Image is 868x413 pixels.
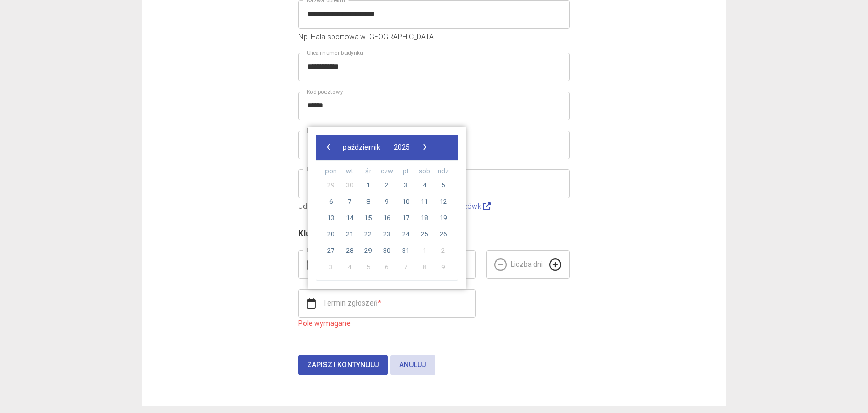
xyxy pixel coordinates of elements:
[322,243,339,259] span: 27
[435,177,451,193] span: 5
[360,210,376,226] span: 15
[379,193,395,210] span: 9
[322,259,339,275] span: 3
[360,193,376,210] span: 8
[360,243,376,259] span: 29
[322,226,339,243] span: 20
[416,259,432,275] span: 8
[417,140,432,155] button: ›
[343,143,380,151] span: październik
[298,31,570,42] p: Np. Hala sportowa w [GEOGRAPHIC_DATA]
[378,166,397,177] th: weekday
[307,361,379,369] span: Zapisz i kontynuuj
[379,226,395,243] span: 23
[341,193,358,210] span: 7
[298,319,351,328] span: Pole wymagane
[415,166,434,177] th: weekday
[379,259,395,275] span: 6
[396,166,415,177] th: weekday
[435,193,451,210] span: 12
[322,193,339,210] span: 6
[435,226,451,243] span: 26
[360,226,376,243] span: 22
[360,259,376,275] span: 5
[398,259,414,275] span: 7
[379,210,395,226] span: 16
[387,140,417,155] button: 2025
[359,166,378,177] th: weekday
[416,177,432,193] span: 4
[341,243,358,259] span: 28
[341,177,358,193] span: 30
[416,243,432,259] span: 1
[320,139,336,155] span: ‹
[416,210,432,226] span: 18
[321,141,432,149] bs-datepicker-navigation-view: ​ ​ ​
[417,139,432,155] span: ›
[321,166,340,177] th: weekday
[298,229,353,238] span: Kluczowe daty
[379,177,395,193] span: 2
[341,226,358,243] span: 21
[398,177,414,193] span: 3
[435,243,451,259] span: 2
[322,210,339,226] span: 13
[435,210,451,226] span: 19
[394,143,410,151] span: 2025
[336,140,387,155] button: październik
[398,226,414,243] span: 24
[341,210,358,226] span: 14
[416,193,432,210] span: 11
[341,259,358,275] span: 4
[360,177,376,193] span: 1
[379,243,395,259] span: 30
[322,177,339,193] span: 29
[308,127,466,289] bs-datepicker-container: calendar
[398,193,414,210] span: 10
[416,226,432,243] span: 25
[321,140,336,155] button: ‹
[298,201,570,212] p: Udostępnij lokalizację z Google Maps.
[398,243,414,259] span: 31
[433,166,452,177] th: weekday
[435,259,451,275] span: 9
[298,355,388,375] button: Zapisz i kontynuuj
[340,166,359,177] th: weekday
[398,210,414,226] span: 17
[390,355,435,375] button: Anuluj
